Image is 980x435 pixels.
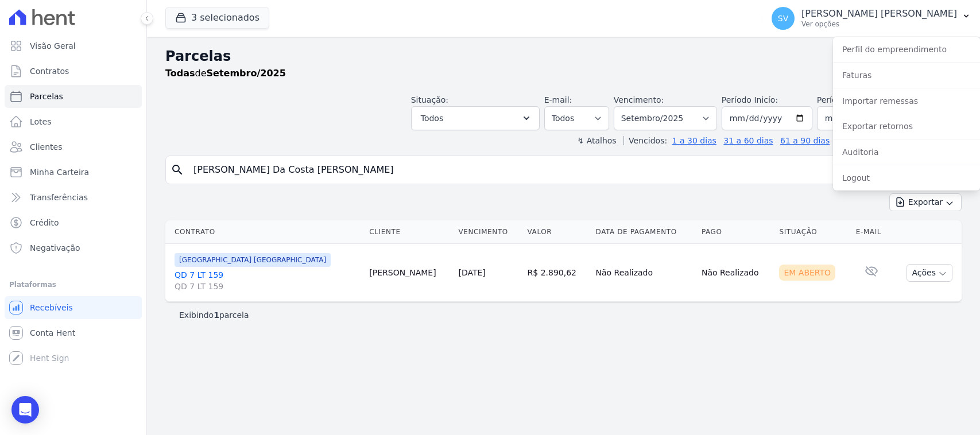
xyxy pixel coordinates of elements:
[30,192,88,203] span: Transferências
[30,302,73,313] span: Recebíveis
[544,95,572,104] label: E-mail:
[30,91,63,102] span: Parcelas
[165,46,962,67] h2: Parcelas
[30,217,59,228] span: Crédito
[175,253,331,267] span: [GEOGRAPHIC_DATA] [GEOGRAPHIC_DATA]
[591,244,697,302] td: Não Realizado
[207,68,286,79] strong: Setembro/2025
[591,220,697,244] th: Data de Pagamento
[179,309,249,321] p: Exibindo parcela
[175,269,360,292] a: QD 7 LT 159QD 7 LT 159
[907,264,952,282] button: Ações
[165,67,286,80] p: de
[778,14,788,22] span: SV
[411,95,448,104] label: Situação:
[833,116,980,137] a: Exportar retornos
[458,268,485,277] a: [DATE]
[801,20,957,29] p: Ver opções
[5,34,142,57] a: Visão Geral
[30,40,76,52] span: Visão Geral
[523,220,591,244] th: Valor
[5,186,142,209] a: Transferências
[614,95,664,104] label: Vencimento:
[833,91,980,111] a: Importar remessas
[30,327,75,339] span: Conta Hent
[30,242,80,254] span: Negativação
[30,166,89,178] span: Minha Carteira
[801,8,957,20] p: [PERSON_NAME] [PERSON_NAME]
[722,95,778,104] label: Período Inicío:
[889,193,962,211] button: Exportar
[5,296,142,319] a: Recebíveis
[5,211,142,234] a: Crédito
[165,220,365,244] th: Contrato
[30,141,62,153] span: Clientes
[30,116,52,127] span: Lotes
[817,94,908,106] label: Período Fim:
[165,68,195,79] strong: Todas
[833,168,980,188] a: Logout
[187,158,956,181] input: Buscar por nome do lote ou do cliente
[833,65,980,86] a: Faturas
[171,163,184,177] i: search
[723,136,773,145] a: 31 a 60 dias
[779,265,835,281] div: Em Aberto
[214,310,219,320] b: 1
[5,236,142,259] a: Negativação
[421,111,443,125] span: Todos
[175,281,360,292] span: QD 7 LT 159
[365,220,454,244] th: Cliente
[577,136,616,145] label: ↯ Atalhos
[9,278,137,292] div: Plataformas
[5,60,142,83] a: Contratos
[5,321,142,344] a: Conta Hent
[411,106,540,130] button: Todos
[851,220,892,244] th: E-mail
[11,396,39,424] div: Open Intercom Messenger
[697,244,775,302] td: Não Realizado
[5,135,142,158] a: Clientes
[780,136,830,145] a: 61 a 90 dias
[774,220,851,244] th: Situação
[30,65,69,77] span: Contratos
[697,220,775,244] th: Pago
[454,220,522,244] th: Vencimento
[5,161,142,184] a: Minha Carteira
[365,244,454,302] td: [PERSON_NAME]
[833,142,980,162] a: Auditoria
[523,244,591,302] td: R$ 2.890,62
[5,85,142,108] a: Parcelas
[672,136,716,145] a: 1 a 30 dias
[762,2,980,34] button: SV [PERSON_NAME] [PERSON_NAME] Ver opções
[833,39,980,60] a: Perfil do empreendimento
[165,7,269,29] button: 3 selecionados
[5,110,142,133] a: Lotes
[623,136,667,145] label: Vencidos:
